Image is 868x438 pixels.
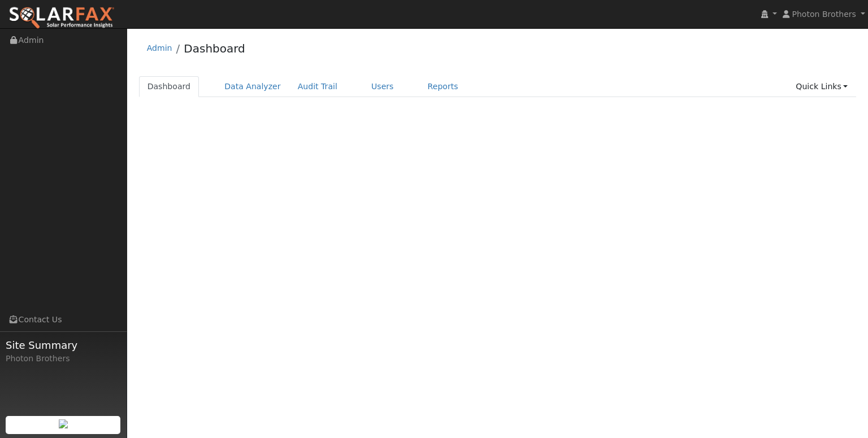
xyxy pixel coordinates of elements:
a: Admin [147,43,172,52]
a: Reports [419,76,467,97]
span: Photon Brothers [792,10,856,19]
a: Quick Links [787,76,856,97]
span: Site Summary [6,338,121,353]
img: SolarFax [8,6,115,30]
a: Dashboard [139,76,199,97]
a: Data Analyzer [216,76,289,97]
img: retrieve [59,419,68,428]
a: Audit Trail [289,76,346,97]
div: Photon Brothers [6,353,121,365]
a: Dashboard [184,42,245,55]
a: Users [363,76,402,97]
